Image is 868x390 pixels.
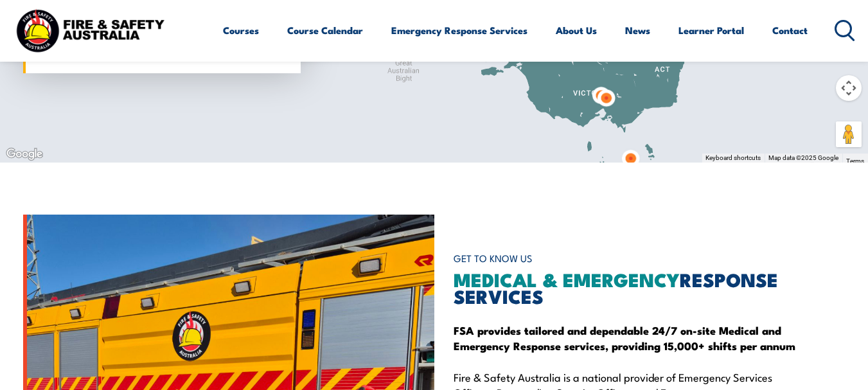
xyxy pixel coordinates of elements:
h2: RESPONSE SERVICES [454,270,806,304]
a: Emergency Response Services [391,15,527,46]
a: Course Calendar [287,15,363,46]
button: Map camera controls [836,75,862,101]
span: MEDICAL & EMERGENCY [454,264,680,294]
button: Keyboard shortcuts [705,154,761,163]
a: Courses [223,15,259,46]
button: Drag Pegman onto the map to open Street View [836,121,862,147]
a: News [625,15,650,46]
a: Terms (opens in new tab) [846,157,864,164]
span: Map data ©2025 Google [768,154,838,161]
a: About Us [556,15,597,46]
strong: FSA provides tailored and dependable 24/7 on-site Medical and Emergency Response services, provid... [454,322,795,354]
a: Open this area in Google Maps (opens a new window) [3,146,46,163]
h6: GET TO KNOW US [454,247,806,270]
img: Google [3,146,46,163]
a: Learner Portal [678,15,744,46]
a: Contact [772,15,808,46]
